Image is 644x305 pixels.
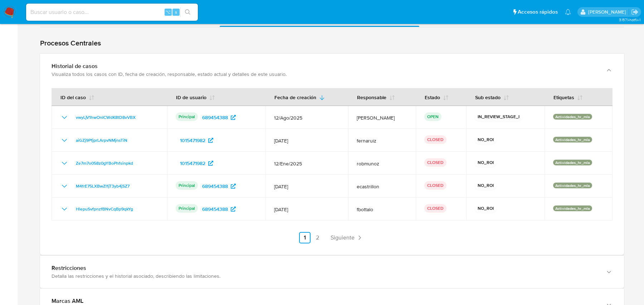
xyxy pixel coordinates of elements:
button: RestriccionesDetalla las restricciones y el historial asociado, describiendo las limitaciones. [40,256,624,288]
a: Salir [631,8,639,16]
a: Notificaciones [565,9,571,15]
h1: Procesos Centrales [40,39,624,48]
button: search-icon [180,7,195,17]
div: Detalla las restricciones y el historial asociado, describiendo las limitaciones. [52,273,598,279]
input: Buscar usuario o caso... [26,8,198,17]
span: ⌥ [165,9,171,15]
p: juan.calo@mercadolibre.com [588,9,629,15]
span: 3.157.1-hotfix-1 [619,17,640,23]
span: s [175,9,177,15]
div: Restricciones [52,265,598,272]
span: Accesos rápidos [518,8,558,16]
